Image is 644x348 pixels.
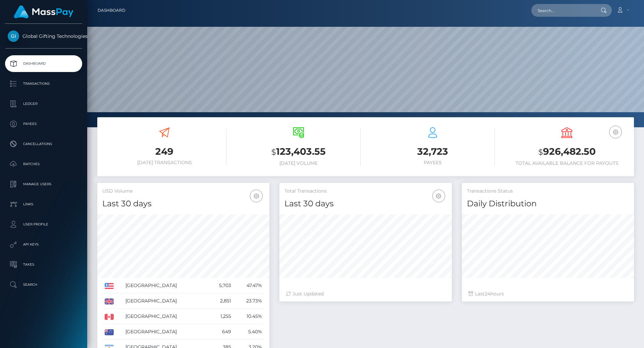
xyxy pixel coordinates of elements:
[233,278,264,293] td: 47.47%
[8,280,79,290] p: Search
[123,293,208,309] td: [GEOGRAPHIC_DATA]
[531,4,594,17] input: Search...
[123,309,208,324] td: [GEOGRAPHIC_DATA]
[284,188,446,195] h5: Total Transactions
[236,160,361,166] h6: [DATE] Volume
[8,199,79,209] p: Links
[8,159,79,169] p: Batches
[233,293,264,309] td: 23.73%
[105,283,114,289] img: US.png
[102,188,264,195] h5: USD Volume
[105,314,114,320] img: CA.png
[505,160,629,166] h6: Total Available Balance for Payouts
[8,30,19,42] img: Global Gifting Technologies Inc
[5,116,82,132] a: Payees
[233,309,264,324] td: 10.45%
[14,5,73,18] img: MassPay Logo
[236,145,361,159] h3: 123,403.55
[208,324,233,340] td: 649
[5,256,82,273] a: Taxes
[8,119,79,129] p: Payees
[5,276,82,293] a: Search
[371,145,495,158] h3: 32,723
[5,75,82,92] a: Transactions
[467,198,629,210] h4: Daily Distribution
[371,160,495,165] h6: Payees
[233,324,264,340] td: 5.40%
[505,145,629,159] h3: 926,482.50
[102,198,264,210] h4: Last 30 days
[284,198,446,210] h4: Last 30 days
[123,324,208,340] td: [GEOGRAPHIC_DATA]
[8,260,79,270] p: Taxes
[286,290,445,297] div: Just Updated
[208,278,233,293] td: 5,703
[8,59,79,69] p: Dashboard
[5,196,82,213] a: Links
[5,236,82,253] a: API Keys
[8,219,79,229] p: User Profile
[485,291,490,297] span: 24
[5,136,82,152] a: Cancellations
[105,298,114,304] img: GB.png
[467,188,629,195] h5: Transactions Status
[8,239,79,250] p: API Keys
[8,179,79,189] p: Manage Users
[5,95,82,112] a: Ledger
[5,216,82,233] a: User Profile
[5,156,82,172] a: Batches
[271,147,276,157] small: $
[105,329,114,335] img: AU.png
[123,278,208,293] td: [GEOGRAPHIC_DATA]
[5,33,82,39] span: Global Gifting Technologies Inc
[538,147,543,157] small: $
[5,176,82,193] a: Manage Users
[102,160,226,165] h6: [DATE] Transactions
[98,3,125,17] a: Dashboard
[5,55,82,72] a: Dashboard
[208,309,233,324] td: 1,255
[102,145,226,158] h3: 249
[208,293,233,309] td: 2,851
[8,99,79,109] p: Ledger
[469,290,627,297] div: Last hours
[8,139,79,149] p: Cancellations
[8,79,79,89] p: Transactions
